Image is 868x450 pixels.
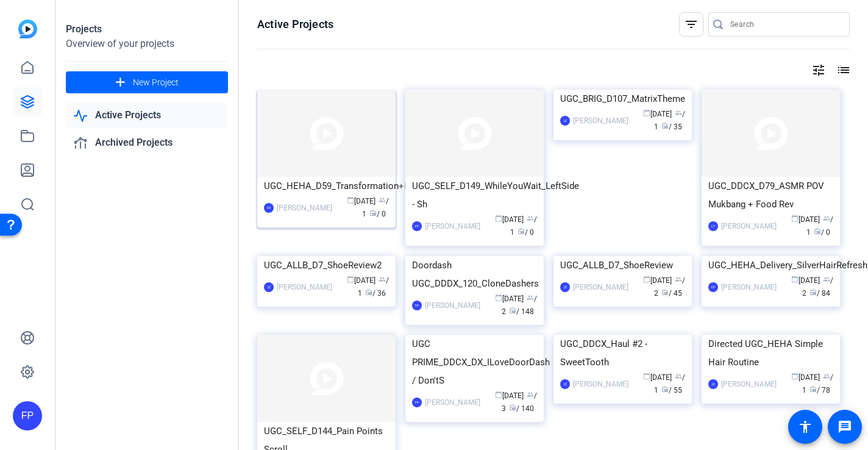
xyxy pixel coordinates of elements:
[66,22,228,37] div: Projects
[643,276,650,283] span: calendar_today
[347,197,375,205] span: [DATE]
[560,282,570,292] div: JZ
[835,63,850,77] mat-icon: list
[264,177,389,195] div: UGC_HEHA_D59_Transformation+RegrowthRout
[791,373,820,382] span: [DATE]
[527,391,534,398] span: group
[133,76,179,89] span: New Project
[573,378,628,390] div: [PERSON_NAME]
[495,294,502,301] span: calendar_today
[809,288,817,296] span: radio
[527,294,534,301] span: group
[791,215,820,224] span: [DATE]
[365,289,386,298] span: / 36
[809,289,830,298] span: / 84
[708,282,718,292] div: FP
[347,276,354,283] span: calendar_today
[502,295,537,316] span: / 2
[643,110,672,118] span: [DATE]
[823,276,830,283] span: group
[264,203,274,213] div: FP
[643,109,650,116] span: calendar_today
[365,288,372,296] span: radio
[730,17,840,32] input: Search
[560,90,685,108] div: UGC_BRIG_D107_MatrixTheme
[495,215,524,224] span: [DATE]
[654,276,685,298] span: / 2
[708,221,718,231] div: LT
[264,256,389,274] div: UGC_ALLB_D7_ShoeReview2
[721,281,777,293] div: [PERSON_NAME]
[527,215,534,222] span: group
[379,196,386,204] span: group
[412,256,537,293] div: Doordash UGC_DDDX_120_CloneDashers
[708,379,718,389] div: JZ
[643,373,650,380] span: calendar_today
[495,391,524,400] span: [DATE]
[823,373,830,380] span: group
[838,420,852,434] mat-icon: message
[643,276,672,285] span: [DATE]
[721,378,777,390] div: [PERSON_NAME]
[708,177,833,213] div: UGC_DDCX_D79_ASMR POV Mukbang + Food Rev
[675,109,682,116] span: group
[257,17,333,32] h1: Active Projects
[66,103,228,128] a: Active Projects
[661,385,669,393] span: radio
[823,215,830,222] span: group
[379,276,386,283] span: group
[684,17,699,32] mat-icon: filter_list
[675,373,682,380] span: group
[509,307,534,316] span: / 148
[277,202,332,214] div: [PERSON_NAME]
[791,276,820,285] span: [DATE]
[113,75,128,90] mat-icon: add
[518,227,525,235] span: radio
[495,295,524,303] span: [DATE]
[814,227,821,235] span: radio
[509,307,516,314] span: radio
[809,385,817,393] span: radio
[13,401,42,430] div: FP
[560,379,570,389] div: JZ
[495,215,502,222] span: calendar_today
[495,391,502,398] span: calendar_today
[18,20,37,38] img: blue-gradient.svg
[509,404,534,413] span: / 140
[643,373,672,382] span: [DATE]
[573,115,628,127] div: [PERSON_NAME]
[791,373,799,380] span: calendar_today
[425,299,480,312] div: [PERSON_NAME]
[412,221,422,231] div: FP
[358,276,389,298] span: / 1
[809,386,830,395] span: / 78
[412,301,422,310] div: FP
[347,276,375,285] span: [DATE]
[369,210,386,218] span: / 0
[791,215,799,222] span: calendar_today
[661,288,669,296] span: radio
[814,228,830,237] span: / 0
[518,228,534,237] span: / 0
[509,404,516,411] span: radio
[66,130,228,155] a: Archived Projects
[661,122,669,129] span: radio
[425,220,480,232] div: [PERSON_NAME]
[661,386,682,395] span: / 55
[66,71,228,93] button: New Project
[661,289,682,298] span: / 45
[412,335,537,390] div: UGC PRIME_DDCX_DX_ILoveDoorDash / Don'tS
[708,256,833,274] div: UGC_HEHA_Delivery_SilverHairRefresh
[661,123,682,131] span: / 35
[66,37,228,51] div: Overview of your projects
[798,420,813,434] mat-icon: accessibility
[277,281,332,293] div: [PERSON_NAME]
[675,276,682,283] span: group
[811,63,826,77] mat-icon: tune
[560,335,685,371] div: UGC_DDCX_Haul #2 - SweetTooth
[560,256,685,274] div: UGC_ALLB_D7_ShoeReview
[560,116,570,126] div: JZ
[425,396,480,409] div: [PERSON_NAME]
[573,281,628,293] div: [PERSON_NAME]
[369,209,377,216] span: radio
